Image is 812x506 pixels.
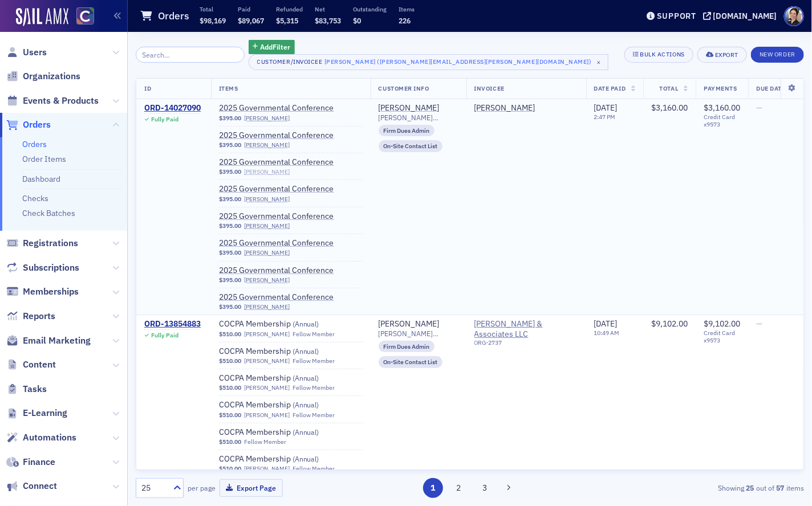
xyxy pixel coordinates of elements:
a: View Homepage [68,7,94,27]
span: McMahan & Associates LLC [474,319,578,339]
span: $395.00 [219,195,241,203]
a: [PERSON_NAME] [244,465,290,472]
a: COCPA Membership (Annual) [219,319,363,329]
h1: Orders [158,9,189,23]
span: Credit Card x9573 [704,113,740,128]
a: [PERSON_NAME] [474,103,535,113]
span: $395.00 [219,115,241,122]
div: On-Site Contact List [379,140,443,152]
span: — [756,319,762,329]
div: Export [715,52,738,58]
span: Connect [23,480,57,492]
span: Organizations [23,70,80,83]
p: Refunded [276,5,303,13]
span: Subscriptions [23,262,79,274]
span: ( Annual ) [293,427,319,436]
a: 2025 Governmental Conference [219,211,363,222]
a: [PERSON_NAME] [244,222,290,230]
label: per page [188,483,216,493]
a: [PERSON_NAME] [244,195,290,203]
a: [PERSON_NAME] [244,357,290,365]
span: $510.00 [219,411,241,419]
div: Firm Dues Admin [379,341,435,352]
span: $83,753 [315,16,341,25]
a: 2025 Governmental Conference [219,130,363,141]
a: Memberships [6,285,79,298]
a: [PERSON_NAME] [244,168,290,176]
span: Profile [784,6,804,26]
span: COCPA Membership [219,427,363,438]
a: ORD-14027090 [144,103,201,113]
span: [DATE] [594,319,618,329]
a: SailAMX [16,8,68,26]
span: COCPA Membership [219,319,363,329]
span: $510.00 [219,330,241,338]
span: ( Annual ) [293,454,319,463]
p: Net [315,5,341,13]
input: Search… [136,47,245,63]
span: $395.00 [219,141,241,149]
span: Reports [23,310,55,323]
a: [PERSON_NAME] [244,384,290,391]
div: [PERSON_NAME] [379,103,440,113]
a: Email Marketing [6,334,91,347]
span: Email Marketing [23,334,91,347]
a: Reports [6,310,55,323]
span: [PERSON_NAME][EMAIL_ADDRESS][PERSON_NAME][DOMAIN_NAME] [379,113,458,122]
a: Tasks [6,383,47,395]
a: Order Items [22,154,66,164]
button: New Order [751,47,804,63]
a: Content [6,358,56,371]
div: Showing out of items [589,483,804,493]
span: COCPA Membership [219,400,363,410]
a: [PERSON_NAME] [244,276,290,284]
span: Customer Info [379,84,429,92]
span: Orders [23,119,51,131]
span: COCPA Membership [219,454,363,464]
a: COCPA Membership (Annual) [219,400,363,410]
p: Items [399,5,415,13]
span: Automations [23,431,76,444]
span: McMahan & Associates LLC [474,319,578,350]
span: Users [23,46,47,59]
span: 2025 Governmental Conference [219,266,363,276]
span: $9,102.00 [704,319,740,329]
a: E-Learning [6,407,67,419]
p: Total [200,5,226,13]
span: $510.00 [219,357,241,365]
span: Due Date [756,84,785,92]
div: ORG-2737 [474,339,578,350]
a: 2025 Governmental Conference [219,184,363,194]
span: $0 [353,16,361,25]
a: 2025 Governmental Conference [219,103,363,113]
span: 2025 Governmental Conference [219,157,363,168]
span: Registrations [23,237,78,250]
span: Add Filter [260,42,290,52]
div: 25 [141,482,167,494]
p: Outstanding [353,5,387,13]
span: $3,160.00 [651,103,688,113]
div: Fellow Member [293,384,335,391]
a: [PERSON_NAME] & Associates LLC [474,319,578,339]
span: 2025 Governmental Conference [219,238,363,248]
a: Orders [6,119,51,131]
a: Events & Products [6,95,99,107]
span: $395.00 [219,303,241,311]
a: Check Batches [22,208,75,218]
span: Events & Products [23,95,99,107]
button: 3 [475,478,495,498]
span: $3,160.00 [704,103,740,113]
button: 2 [449,478,469,498]
div: Fully Paid [151,116,178,123]
span: $510.00 [219,465,241,472]
span: ( Annual ) [293,319,319,328]
time: 2:47 PM [594,113,616,121]
a: Registrations [6,237,78,250]
div: Fellow Member [293,411,335,419]
a: 2025 Governmental Conference [219,292,363,303]
span: ( Annual ) [293,346,319,356]
span: E-Learning [23,407,67,419]
a: [PERSON_NAME] [244,141,290,149]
